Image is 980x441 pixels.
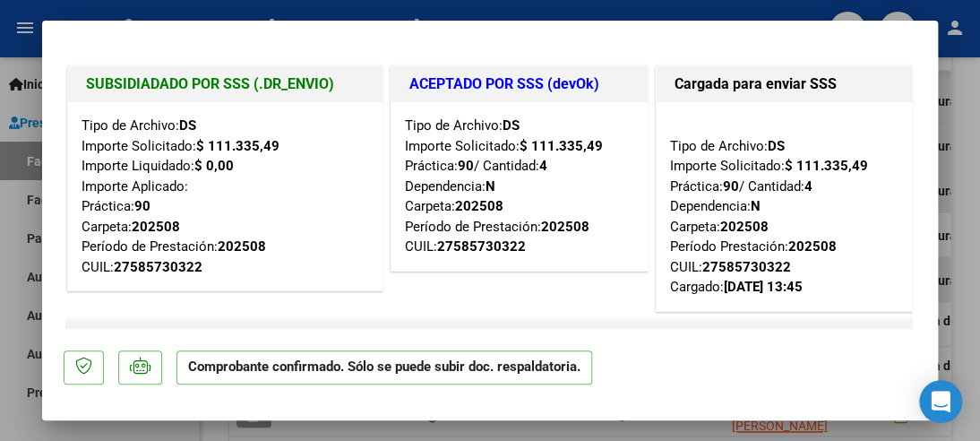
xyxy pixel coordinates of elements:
[720,219,769,235] strong: 202508
[751,198,761,214] strong: N
[788,238,837,255] strong: 202508
[804,178,812,195] strong: 4
[541,219,589,235] strong: 202508
[455,198,503,214] strong: 202508
[670,116,898,298] div: Tipo de Archivo: Importe Solicitado: Práctica: / Cantidad: Dependencia: Carpeta: Período Prestaci...
[785,158,868,174] strong: $ 111.335,49
[723,178,739,195] strong: 90
[724,279,803,295] strong: [DATE] 13:45
[132,219,180,235] strong: 202508
[134,198,150,214] strong: 90
[86,73,365,95] h1: SUBSIDIADADO POR SSS (.DR_ENVIO)
[675,73,894,95] h1: Cargada para enviar SSS
[768,138,785,154] strong: DS
[520,138,603,154] strong: $ 111.335,49
[405,116,634,257] div: Tipo de Archivo: Importe Solicitado: Práctica: / Cantidad: Dependencia: Carpeta: Período de Prest...
[218,238,266,255] strong: 202508
[176,350,592,385] p: Comprobante confirmado. Sólo se puede subir doc. respaldatoria.
[114,257,202,278] div: 27585730322
[458,158,474,174] strong: 90
[919,380,962,423] div: Open Intercom Messenger
[437,237,526,257] div: 27585730322
[539,158,547,174] strong: 4
[82,116,369,277] div: Tipo de Archivo: Importe Solicitado: Importe Liquidado: Importe Aplicado: Práctica: Carpeta: Perí...
[486,178,495,195] strong: N
[503,117,520,134] strong: DS
[409,73,630,95] h1: ACEPTADO POR SSS (devOk)
[179,117,196,134] strong: DS
[702,257,791,278] div: 27585730322
[194,158,234,174] strong: $ 0,00
[196,138,279,154] strong: $ 111.335,49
